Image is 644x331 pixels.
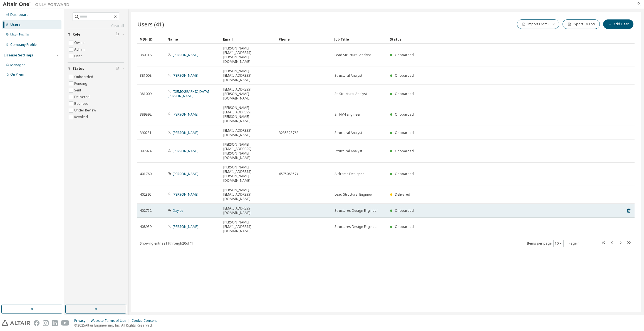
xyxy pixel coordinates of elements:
span: Lead Structural Engineer [335,192,373,197]
span: Onboarded [395,112,414,117]
div: Name [167,35,219,44]
label: Sent [74,87,82,94]
img: linkedin.svg [52,320,58,326]
span: Sr. Structural Analyst [335,92,367,96]
img: Altair One [3,2,72,7]
span: Status [73,66,84,71]
span: Structural Analyst [335,73,362,78]
a: [DEMOGRAPHIC_DATA][PERSON_NAME] [168,89,209,98]
span: Structures Design Engineer [335,208,378,213]
button: Export To CSV [563,19,600,29]
span: [PERSON_NAME][EMAIL_ADDRESS][PERSON_NAME][DOMAIN_NAME] [223,46,274,64]
img: facebook.svg [34,320,39,326]
a: [PERSON_NAME] [173,224,199,229]
span: Onboarded [395,130,414,135]
button: Add User [603,19,633,29]
label: Under Review [74,107,97,114]
div: Cookie Consent [132,318,160,323]
span: Airframe Designer [335,172,364,176]
span: Sr. NVH Engineer [335,112,361,117]
span: 402395 [140,192,152,197]
a: [PERSON_NAME] [173,171,199,176]
p: © 2025 Altair Engineering, Inc. All Rights Reserved. [74,323,160,328]
div: Users [10,23,21,27]
img: altair_logo.svg [2,320,30,326]
span: Users (41) [137,20,164,28]
a: Day Le [173,208,183,213]
span: Lead Structural Analyst [335,53,371,57]
span: Page n. [569,240,595,247]
span: Structural Analyst [335,149,362,153]
span: [PERSON_NAME][EMAIL_ADDRESS][DOMAIN_NAME] [223,188,274,201]
span: Role [73,32,80,37]
span: 389892 [140,112,152,117]
button: Role [68,28,124,41]
button: 10 [555,241,562,246]
span: Clear filter [116,66,119,71]
span: 408959 [140,225,152,229]
img: youtube.svg [61,320,69,326]
span: 402752 [140,208,152,213]
label: Revoked [74,114,89,120]
div: Company Profile [10,43,37,47]
span: [PERSON_NAME][EMAIL_ADDRESS][PERSON_NAME][DOMAIN_NAME] [223,165,274,183]
a: [PERSON_NAME] [173,130,199,135]
label: Delivered [74,94,91,100]
div: User Profile [10,33,29,37]
span: Onboarded [395,73,414,78]
span: [PERSON_NAME][EMAIL_ADDRESS][DOMAIN_NAME] [223,220,274,233]
div: Email [223,35,274,44]
span: Showing entries 11 through 20 of 41 [140,241,193,246]
span: Onboarded [395,224,414,229]
a: Clear all [68,24,124,28]
div: Privacy [74,318,91,323]
span: Structures Design Engineer [335,225,378,229]
span: 3235323762 [279,131,298,135]
span: [PERSON_NAME][EMAIL_ADDRESS][PERSON_NAME][DOMAIN_NAME] [223,142,274,160]
a: [PERSON_NAME] [173,192,199,197]
span: 6575063574 [279,172,298,176]
div: Job Title [334,35,385,44]
span: 397924 [140,149,152,153]
span: Delivered [395,192,410,197]
button: Status [68,63,124,75]
label: User [74,53,83,59]
span: Onboarded [395,53,414,57]
span: Onboarded [395,91,414,96]
span: [EMAIL_ADDRESS][DOMAIN_NAME] [223,128,274,137]
span: [EMAIL_ADDRESS][DOMAIN_NAME] [223,206,274,215]
div: On Prem [10,72,24,77]
span: [PERSON_NAME][EMAIL_ADDRESS][DOMAIN_NAME] [223,69,274,82]
div: License Settings [4,53,33,58]
a: [PERSON_NAME] [173,73,199,78]
span: Onboarded [395,149,414,153]
span: 390231 [140,131,152,135]
span: 380318 [140,53,152,57]
span: 381008 [140,73,152,78]
div: Dashboard [10,13,29,17]
label: Bounced [74,100,90,107]
span: [PERSON_NAME][EMAIL_ADDRESS][PERSON_NAME][DOMAIN_NAME] [223,106,274,123]
span: Items per page [527,240,564,247]
a: [PERSON_NAME] [173,53,199,57]
label: Admin [74,46,86,53]
span: Onboarded [395,208,414,213]
a: [PERSON_NAME] [173,149,199,153]
span: [EMAIL_ADDRESS][PERSON_NAME][DOMAIN_NAME] [223,87,274,101]
span: Onboarded [395,171,414,176]
span: 401760 [140,172,152,176]
span: Clear filter [116,32,119,37]
div: Managed [10,63,26,67]
div: MDH ID [140,35,163,44]
div: Status [390,35,606,44]
div: Phone [279,35,330,44]
span: Structural Analyst [335,131,362,135]
div: Website Terms of Use [91,318,132,323]
a: [PERSON_NAME] [173,112,199,117]
label: Pending [74,80,88,87]
label: Onboarded [74,74,94,80]
img: instagram.svg [43,320,49,326]
label: Owner [74,39,86,46]
span: 381009 [140,92,152,96]
button: Import From CSV [517,19,559,29]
